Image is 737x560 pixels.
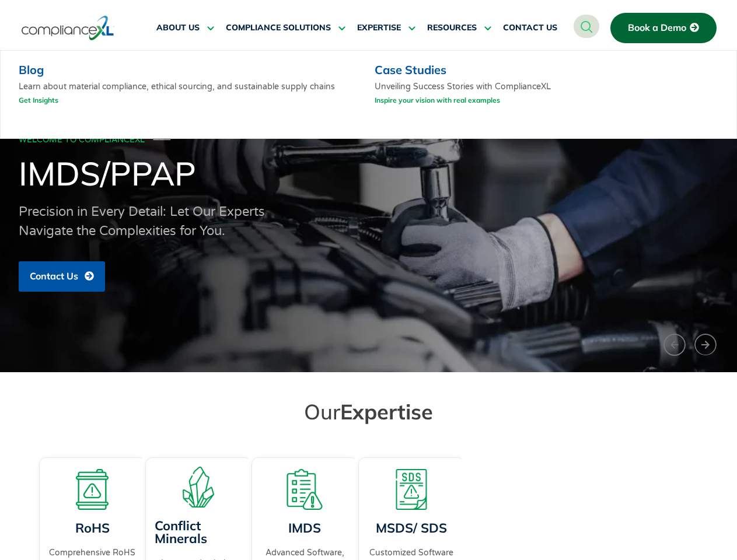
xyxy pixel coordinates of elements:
[226,23,331,33] span: COMPLIANCE SOLUTIONS
[375,62,446,77] a: Case Studies
[288,520,321,536] a: IMDS
[30,271,78,282] span: Contact Us
[72,469,113,510] img: A board with a warning sign
[19,81,358,111] p: Learn about material compliance, ethical sourcing, and sustainable supply chains
[156,14,214,42] a: ABOUT US
[19,204,265,239] span: Precision in Every Detail: Let Our Experts Navigate the Complexities for You.
[19,93,58,107] a: Get Insights
[42,398,696,425] h2: Our
[375,93,500,107] a: Inspire your vision with real examples
[427,14,491,42] a: RESOURCES
[155,517,207,547] a: Conflict Minerals
[427,23,477,33] span: RESOURCES
[226,14,345,42] a: COMPLIANCE SOLUTIONS
[19,62,44,77] a: Blog
[22,15,114,41] img: logo-one.svg
[375,81,551,111] p: Unveiling Success Stories with ComplianceXL
[156,23,200,33] span: ABOUT US
[340,398,433,425] span: Expertise
[357,23,401,33] span: EXPERTISE
[376,520,447,536] a: MSDS/ SDS
[153,135,171,145] span: ───
[75,520,109,536] a: RoHS
[19,153,719,193] h1: IMDS/PPAP
[357,14,415,42] a: EXPERTISE
[610,13,717,43] a: Book a Demo
[574,15,599,38] a: navsearch-button
[503,14,557,42] a: CONTACT US
[178,467,219,508] img: A representation of minerals
[19,135,715,145] div: WELCOME TO COMPLIANCEXL
[19,261,105,292] a: Contact Us
[628,23,686,33] span: Book a Demo
[284,469,325,510] img: A list board with a warning
[503,23,557,33] span: CONTACT US
[391,469,432,510] img: A warning board with SDS displaying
